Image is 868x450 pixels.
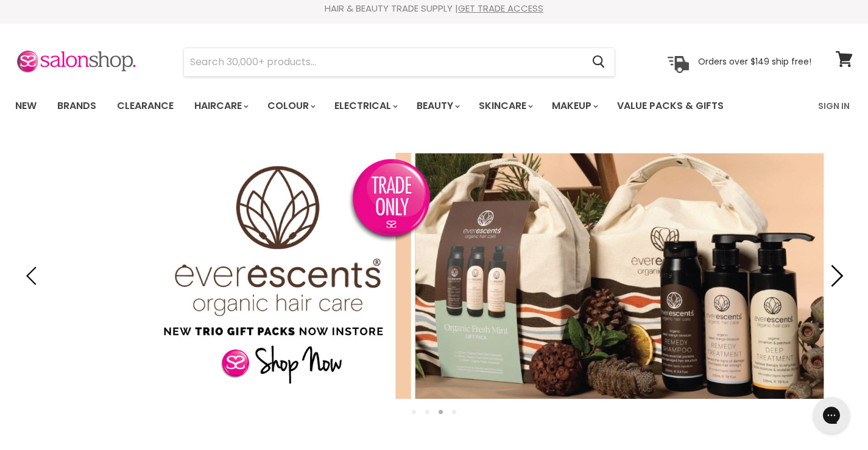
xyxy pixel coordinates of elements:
[608,93,733,119] a: Value Packs & Gifts
[425,410,429,414] li: Page dot 2
[439,410,443,414] li: Page dot 3
[258,93,323,119] a: Colour
[185,93,256,119] a: Haircare
[582,48,615,76] button: Search
[543,93,605,119] a: Makeup
[811,93,857,119] a: Sign In
[108,93,183,119] a: Clearance
[183,47,615,77] form: Product
[48,93,105,119] a: Brands
[408,93,467,119] a: Beauty
[6,88,772,124] ul: Main menu
[6,93,46,119] a: New
[822,264,847,288] button: Next
[807,393,856,438] iframe: Gorgias live chat messenger
[325,93,405,119] a: Electrical
[458,2,543,15] a: GET TRADE ACCESS
[470,93,540,119] a: Skincare
[412,410,416,414] li: Page dot 1
[21,264,46,288] button: Previous
[184,48,582,76] input: Search
[452,410,456,414] li: Page dot 4
[698,56,811,67] p: Orders over $149 ship free!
